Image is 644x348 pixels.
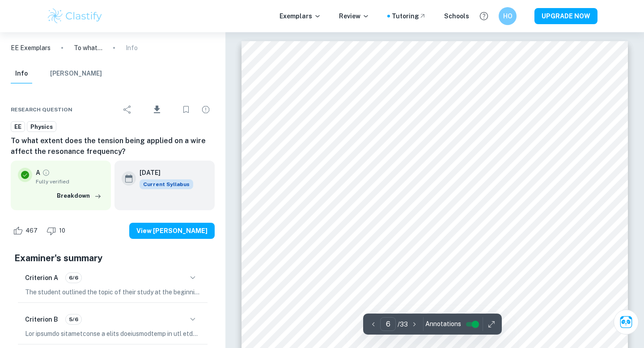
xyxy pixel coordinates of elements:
button: Ask Clai [614,310,639,335]
span: 467 [21,226,42,235]
button: HO [499,7,517,25]
p: A [36,168,40,178]
p: Info [126,43,138,53]
span: EE [11,123,25,132]
img: Clastify logo [47,7,103,25]
h6: To what extent does the tension being applied on a wire affect the resonance frequency? [11,136,215,157]
span: Current Syllabus [140,179,193,189]
h6: [DATE] [140,168,186,178]
h6: Criterion A [25,273,58,283]
span: 6/6 [66,274,81,282]
button: [PERSON_NAME] [50,64,102,84]
button: Info [11,64,32,84]
a: EE [11,121,25,132]
div: Dislike [44,224,70,238]
div: Report issue [197,101,215,119]
p: Review [339,11,369,21]
a: Schools [444,11,469,21]
button: Breakdown [55,189,104,203]
a: EE Exemplars [11,43,51,53]
div: Bookmark [177,101,195,119]
p: The student outlined the topic of their study at the beginning of the essay, making its aim clear... [25,287,200,297]
span: Annotations [425,319,461,329]
span: 5/6 [66,315,81,323]
p: Exemplars [280,11,321,21]
button: Help and Feedback [476,8,491,24]
span: Fully verified [36,178,104,186]
button: UPGRADE NOW [534,8,597,24]
h6: HO [503,11,513,21]
div: This exemplar is based on the current syllabus. Feel free to refer to it for inspiration/ideas wh... [140,179,193,189]
h5: Examiner's summary [14,251,211,265]
a: Physics [27,121,56,132]
p: Lor ipsumdo sitametconse a elits doeiusmodtemp in utl etdolore magnaal enimadmini ven quisnost, e... [25,329,200,339]
span: 10 [54,226,70,235]
p: To what extent does the tension being applied on a wire affect the resonance frequency? [74,43,102,53]
button: View [PERSON_NAME] [129,223,215,239]
div: Share [119,101,136,119]
div: Download [138,98,175,121]
div: Like [11,224,42,238]
a: Tutoring [392,11,426,21]
h6: Criterion B [25,314,58,324]
a: Grade fully verified [42,169,50,177]
span: Research question [11,106,72,114]
p: / 33 [398,319,408,329]
span: Physics [27,123,56,132]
